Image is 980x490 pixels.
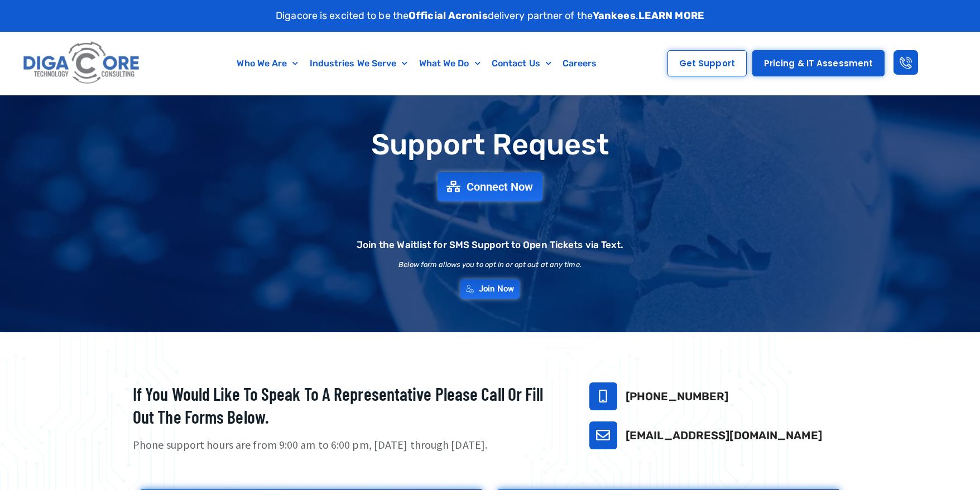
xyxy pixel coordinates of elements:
p: Digacore is excited to be the delivery partner of the . [276,8,704,23]
a: Industries We Serve [304,51,414,76]
h2: If you would like to speak to a representative please call or fill out the forms below. [133,382,561,429]
a: Who We Are [231,51,304,76]
a: Join Now [460,279,520,299]
a: Pricing & IT Assessment [752,50,885,76]
a: LEARN MORE [638,9,704,22]
span: Get Support [679,59,735,67]
a: What We Do [414,51,486,76]
a: support@digacore.com [589,421,617,449]
span: Connect Now [467,181,534,192]
p: Phone support hours are from 9:00 am to 6:00 pm, [DATE] through [DATE]. [133,437,561,453]
img: Digacore logo 1 [20,37,143,89]
h1: Support Request [105,129,875,161]
strong: Yankees [593,9,636,22]
a: [EMAIL_ADDRESS][DOMAIN_NAME] [626,429,822,442]
strong: Official Acronis [409,9,488,22]
a: Connect Now [438,172,542,201]
a: 732-646-5725 [589,382,617,410]
h2: Below form allows you to opt in or opt out at any time. [398,261,582,268]
nav: Menu [194,51,640,76]
a: Get Support [667,50,747,76]
a: Contact Us [486,51,557,76]
a: Careers [557,51,603,76]
span: Pricing & IT Assessment [764,59,873,67]
span: Join Now [479,285,514,293]
a: [PHONE_NUMBER] [626,390,728,403]
h2: Join the Waitlist for SMS Support to Open Tickets via Text. [357,240,624,250]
